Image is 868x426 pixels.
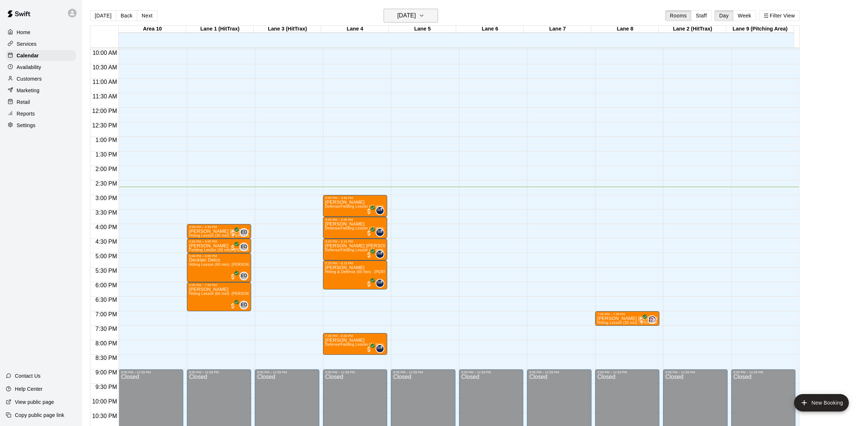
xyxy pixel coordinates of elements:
[189,234,263,238] span: Hitting Lesson (30 min)- [PERSON_NAME]
[651,315,656,324] span: Michael Johnson
[461,370,521,374] div: 9:00 PM – 11:59 PM
[121,370,181,374] div: 9:00 PM – 11:59 PM
[365,208,373,215] span: All customers have paid
[91,93,119,100] span: 11:30 AM
[733,10,756,21] button: Week
[15,411,64,419] p: Copy public page link
[257,370,317,374] div: 9:00 PM – 11:59 PM
[94,210,119,216] span: 3:30 PM
[189,254,249,258] div: 5:00 PM – 6:00 PM
[726,26,794,33] div: Lane 9 (Pitching Area)
[456,26,524,33] div: Lane 6
[715,10,733,21] button: Day
[17,87,40,94] p: Marketing
[6,62,76,73] a: Availability
[325,218,385,222] div: 3:45 PM – 4:30 PM
[15,385,42,393] p: Help Center
[241,301,247,309] span: EO
[17,110,35,117] p: Reports
[6,85,76,96] div: Marketing
[90,122,119,129] span: 12:30 PM
[94,297,119,303] span: 6:30 PM
[17,52,39,59] p: Calendar
[94,151,119,158] span: 1:30 PM
[91,64,119,70] span: 10:30 AM
[378,228,384,237] span: Jose Polanco
[325,334,385,338] div: 7:45 PM – 8:30 PM
[378,206,384,215] span: Jose Polanco
[376,279,384,288] div: Jose Polanco
[6,27,76,38] a: Home
[659,26,726,33] div: Lane 2 (HitTrax)
[591,26,659,33] div: Lane 8
[759,10,799,21] button: Filter View
[6,108,76,119] a: Reports
[376,344,384,353] div: Jose Polanco
[325,226,417,230] span: Defense/Fielding Lesson (45 min)- [PERSON_NAME]
[187,224,251,239] div: 4:00 PM – 4:30 PM: Wells Payne
[389,26,456,33] div: Lane 5
[6,73,76,84] a: Customers
[241,243,247,251] span: EO
[529,370,589,374] div: 9:00 PM – 11:59 PM
[794,394,849,411] button: add
[189,263,263,267] span: Hitting Lesson (60 min)- [PERSON_NAME]
[94,268,119,274] span: 5:30 PM
[597,312,657,316] div: 7:00 PM – 7:30 PM
[733,370,793,374] div: 9:00 PM – 11:59 PM
[376,229,384,236] img: Jose Polanco
[325,370,385,374] div: 9:00 PM – 11:59 PM
[90,108,119,114] span: 12:00 PM
[597,321,672,325] span: Hitting Lesson (30 min) - [PERSON_NAME]
[94,340,119,346] span: 8:00 PM
[90,413,119,419] span: 10:30 PM
[393,370,453,374] div: 9:00 PM – 11:59 PM
[229,273,237,280] span: All customers have paid
[241,272,247,280] span: EO
[595,311,659,326] div: 7:00 PM – 7:30 PM: Smith Coker
[6,38,76,49] div: Services
[325,204,417,208] span: Defense/Fielding Lesson (45 min)- [PERSON_NAME]
[91,79,119,85] span: 11:00 AM
[17,122,36,129] p: Settings
[665,10,691,21] button: Rooms
[325,248,417,252] span: Defense/Fielding Lesson (45 min)- [PERSON_NAME]
[239,243,248,251] div: Eric Opelski
[242,243,248,251] span: Eric Opelski
[365,251,373,259] span: All customers have paid
[94,282,119,288] span: 6:00 PM
[90,10,116,21] button: [DATE]
[376,207,384,214] img: Jose Polanco
[94,166,119,172] span: 2:00 PM
[378,344,384,353] span: Jose Polanco
[94,137,119,143] span: 1:00 PM
[6,120,76,131] a: Settings
[376,280,384,287] img: Jose Polanco
[323,333,387,355] div: 7:45 PM – 8:30 PM: Wilmer Marenco Jr.
[94,239,119,245] span: 4:30 PM
[378,250,384,259] span: Jose Polanco
[323,260,387,289] div: 5:15 PM – 6:15 PM: Alejandro Patrick
[365,346,373,353] span: All customers have paid
[189,292,263,296] span: Hitting Lesson (60 min)- [PERSON_NAME]
[241,229,247,236] span: EO
[94,195,119,201] span: 3:00 PM
[397,11,416,21] h6: [DATE]
[189,283,249,287] div: 6:00 PM – 7:00 PM
[242,228,248,237] span: Eric Opelski
[365,280,373,288] span: All customers have paid
[665,370,725,374] div: 9:00 PM – 11:59 PM
[325,342,417,346] span: Defense/Fielding Lesson (45 min)- [PERSON_NAME]
[137,10,157,21] button: Next
[229,230,237,237] span: All customers have paid
[17,29,30,36] p: Home
[119,26,186,33] div: Area 10
[189,225,249,229] div: 4:00 PM – 4:30 PM
[242,272,248,280] span: Eric Opelski
[323,217,387,239] div: 3:45 PM – 4:30 PM: Defense/Fielding Lesson (45 min)- Jose Polanco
